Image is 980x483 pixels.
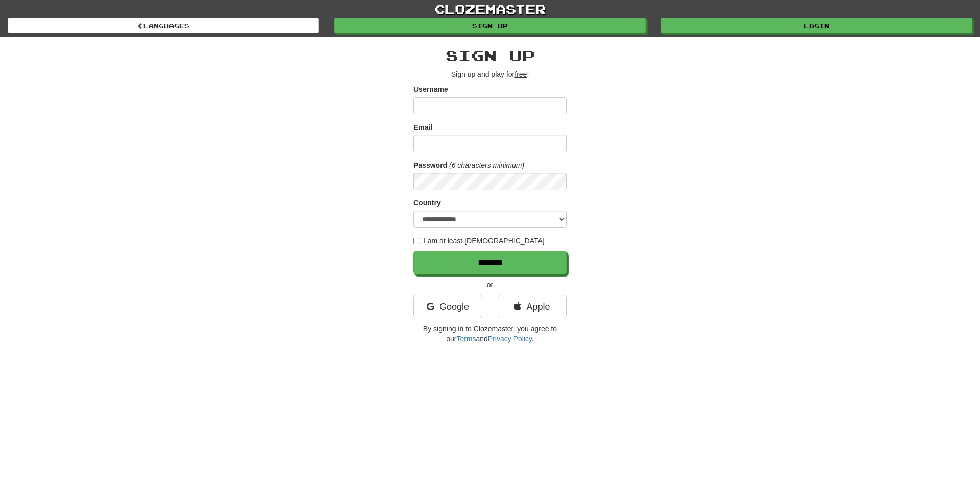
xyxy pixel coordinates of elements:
u: free [514,70,527,78]
label: Username [413,84,448,95]
a: Apple [498,295,567,318]
p: Sign up and play for ! [413,69,567,79]
p: or [413,280,567,290]
a: Login [661,18,972,33]
input: I am at least [DEMOGRAPHIC_DATA] [413,238,420,244]
label: Email [413,122,432,132]
a: Sign up [334,18,646,33]
a: Privacy Policy [488,335,532,343]
label: Country [413,198,441,208]
p: By signing in to Clozemaster, you agree to our and . [413,324,567,344]
a: Google [413,295,482,318]
a: Terms [456,335,476,343]
h2: Sign up [413,47,567,64]
em: (6 characters minimum) [449,161,524,169]
label: Password [413,160,447,170]
a: Languages [8,18,319,33]
label: I am at least [DEMOGRAPHIC_DATA] [413,236,545,246]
